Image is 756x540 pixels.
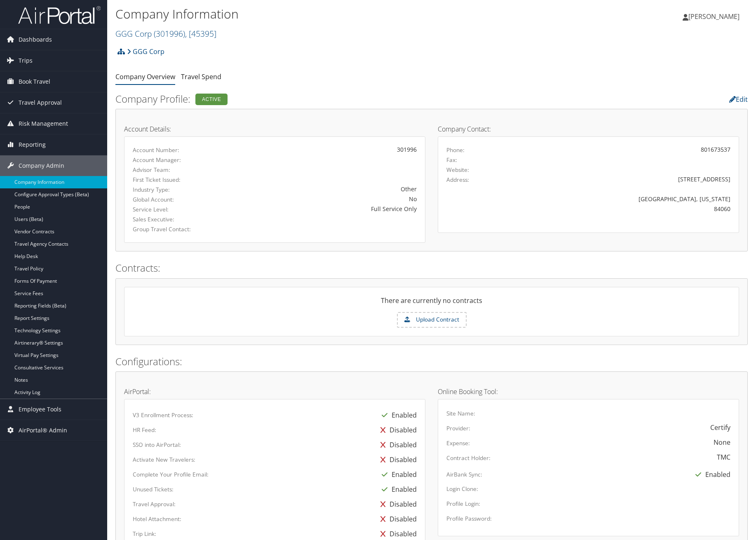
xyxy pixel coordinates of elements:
label: Address: [446,176,469,184]
label: Global Account: [133,195,219,204]
div: Active [195,94,228,105]
h4: Company Contact: [438,126,739,132]
label: V3 Enrollment Process: [133,411,193,419]
div: Disabled [376,423,417,437]
span: Company Admin [19,155,64,176]
label: Login Clone: [446,485,478,493]
a: Edit [729,95,748,104]
span: Employee Tools [19,399,61,420]
span: Travel Approval [19,92,62,113]
div: Disabled [376,497,417,512]
div: Certify [710,423,730,432]
div: Enabled [378,467,417,482]
label: Provider: [446,424,470,432]
div: [GEOGRAPHIC_DATA], [US_STATE] [521,195,730,203]
span: ( 301996 ) [154,28,185,39]
a: GGG Corp [115,28,216,39]
label: Activate New Travelers: [133,455,195,464]
label: Fax: [446,156,457,164]
div: Other [232,185,417,193]
label: Upload Contract [398,313,466,327]
div: 801673537 [701,145,730,154]
div: 301996 [232,145,417,154]
span: Reporting [19,134,46,155]
label: Account Number: [133,146,219,154]
div: Enabled [691,467,730,482]
img: airportal-logo.png [18,5,101,25]
h1: Company Information [115,5,537,23]
div: None [714,437,730,447]
a: [PERSON_NAME] [683,4,748,29]
div: Enabled [378,408,417,423]
label: Industry Type: [133,185,219,194]
label: Phone: [446,146,465,154]
div: Disabled [376,437,417,452]
label: Expense: [446,439,470,447]
label: Sales Executive: [133,215,219,223]
label: Profile Login: [446,500,480,508]
span: [PERSON_NAME] [688,12,740,21]
span: AirPortal® Admin [19,420,67,441]
div: 84060 [521,204,730,213]
span: , [ 45395 ] [185,28,216,39]
label: SSO into AirPortal: [133,441,181,449]
label: Profile Password: [446,514,492,523]
div: Full Service Only [232,204,417,213]
div: No [232,195,417,203]
h2: Contracts: [115,261,748,275]
span: Risk Management [19,113,68,134]
label: Group Travel Contact: [133,225,219,233]
a: Company Overview [115,72,175,81]
label: Service Level: [133,205,219,214]
label: Account Manager: [133,156,219,164]
div: TMC [717,452,730,462]
div: Disabled [376,452,417,467]
label: Unused Tickets: [133,485,174,493]
label: Site Name: [446,409,475,418]
label: First Ticket Issued: [133,176,219,184]
a: Travel Spend [181,72,221,81]
label: Trip Link: [133,530,156,538]
div: [STREET_ADDRESS] [521,175,730,183]
label: Complete Your Profile Email: [133,470,209,479]
h2: Company Profile: [115,92,533,106]
label: AirBank Sync: [446,470,482,479]
label: Contract Holder: [446,454,491,462]
label: Travel Approval: [133,500,176,508]
h4: AirPortal: [124,388,425,395]
label: Website: [446,166,469,174]
div: Disabled [376,512,417,526]
span: Trips [19,50,33,71]
div: Enabled [378,482,417,497]
h2: Configurations: [115,355,748,369]
div: There are currently no contracts [124,296,739,312]
span: Dashboards [19,29,52,50]
h4: Account Details: [124,126,425,132]
a: GGG Corp [127,43,164,60]
span: Book Travel [19,71,50,92]
label: HR Feed: [133,426,156,434]
h4: Online Booking Tool: [438,388,739,395]
label: Hotel Attachment: [133,515,181,523]
label: Advisor Team: [133,166,219,174]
